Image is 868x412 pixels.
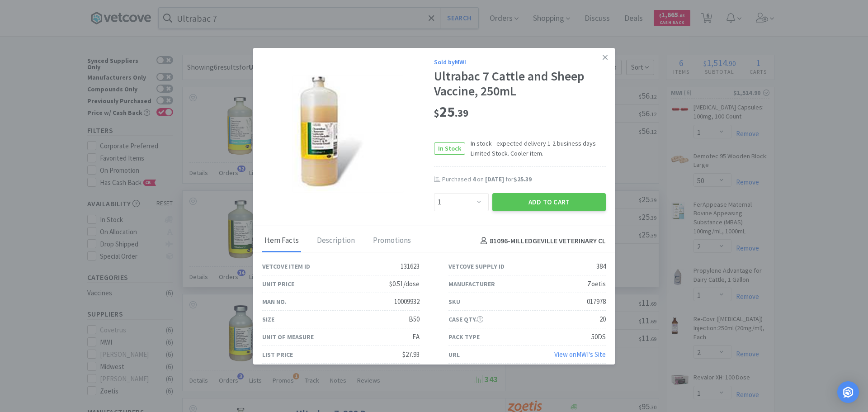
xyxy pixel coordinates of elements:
[262,314,274,324] div: Size
[412,331,420,342] div: EA
[434,103,468,121] span: 25
[837,381,859,403] div: Open Intercom Messenger
[409,314,420,325] div: B50
[434,57,606,67] div: Sold by MWI
[434,69,606,99] div: Ultrabac 7 Cattle and Sheep Vaccine, 250mL
[448,350,460,360] div: URL
[292,75,403,193] img: 1e5d8123a4ea4348a014df1ad1451acf_384.png
[442,175,606,184] div: Purchased on for
[394,296,420,307] div: 10009932
[465,138,606,159] span: In stock - expected delivery 1-2 business days - Limited Stock. Cooler item.
[472,175,476,183] span: 4
[402,349,420,360] div: $27.93
[448,297,460,307] div: SKU
[599,314,606,325] div: 20
[455,107,468,119] span: . 39
[262,279,294,289] div: Unit Price
[554,350,606,359] a: View onMWI's Site
[596,261,606,272] div: 384
[434,107,439,119] span: $
[262,230,301,252] div: Item Facts
[448,279,495,289] div: Manufacturer
[492,193,606,211] button: Add to Cart
[587,296,606,307] div: 017978
[448,314,483,324] div: Case Qty.
[401,261,420,272] div: 131623
[514,175,532,183] span: $25.39
[389,279,420,289] div: $0.51/dose
[262,332,314,342] div: Unit of Measure
[448,332,480,342] div: Pack Type
[477,235,606,247] h4: 81096 - MILLEDGEVILLE VETERINARY CL
[591,331,606,342] div: 50DS
[262,297,287,307] div: Man No.
[448,261,505,271] div: Vetcove Supply ID
[434,143,465,154] span: In Stock
[371,230,413,252] div: Promotions
[315,230,357,252] div: Description
[262,261,310,271] div: Vetcove Item ID
[485,175,504,183] span: [DATE]
[587,279,606,289] div: Zoetis
[262,350,293,360] div: List Price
